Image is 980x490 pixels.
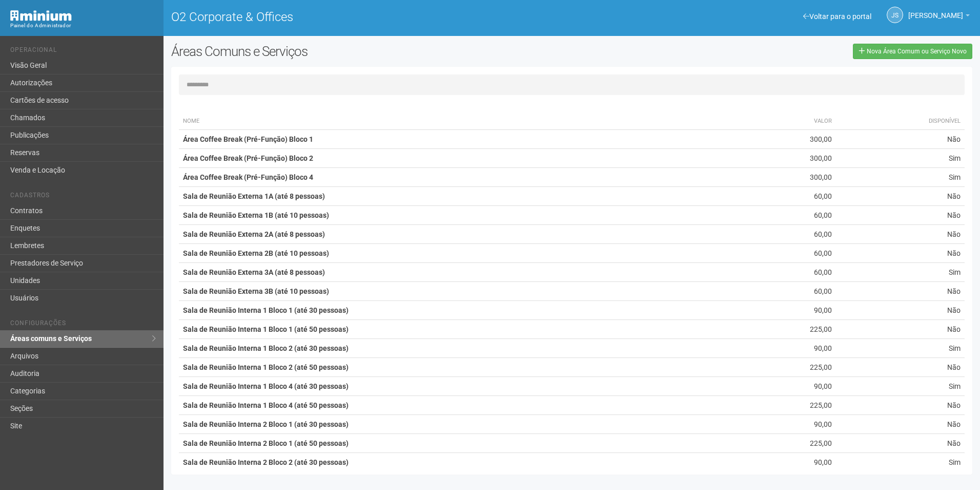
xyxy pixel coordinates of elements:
[183,135,313,143] strong: Área Coffee Break (Pré-Função) Bloco 1
[183,325,349,333] strong: Sala de Reunião Interna 1 Bloco 1 (até 50 pessoas)
[836,282,965,301] td: Não
[183,344,349,352] strong: Sala de Reunião Interna 1 Bloco 2 (até 30 pessoas)
[171,44,496,59] h2: Áreas Comuns e Serviços
[836,206,965,225] td: Não
[183,382,349,390] strong: Sala de Reunião Interna 1 Bloco 4 (até 30 pessoas)
[183,211,329,219] strong: Sala de Reunião Externa 1B (até 10 pessoas)
[739,377,836,396] td: 90,00
[10,46,156,57] li: Operacional
[183,458,349,466] strong: Sala de Reunião Interna 2 Bloco 2 (até 30 pessoas)
[183,249,329,257] strong: Sala de Reunião Externa 2B (até 10 pessoas)
[183,287,329,295] strong: Sala de Reunião Externa 3B (até 10 pessoas)
[836,320,965,339] td: Não
[836,434,965,453] td: Não
[836,263,965,282] td: Sim
[183,192,325,200] strong: Sala de Reunião Externa 1A (até 8 pessoas)
[183,173,313,181] strong: Área Coffee Break (Pré-Função) Bloco 4
[739,434,836,453] td: 225,00
[179,113,739,130] th: Nome
[183,306,349,314] strong: Sala de Reunião Interna 1 Bloco 1 (até 30 pessoas)
[803,12,871,21] a: Voltar para o portal
[739,320,836,339] td: 225,00
[183,439,349,447] strong: Sala de Reunião Interna 2 Bloco 1 (até 50 pessoas)
[739,149,836,168] td: 300,00
[739,415,836,434] td: 90,00
[867,48,950,55] span: Nova Área Comum ou Serviço
[908,2,963,20] span: Jeferson Souza
[836,187,965,206] td: Não
[10,10,72,21] img: Minium
[183,268,325,276] strong: Sala de Reunião Externa 3A (até 8 pessoas)
[183,363,349,371] strong: Sala de Reunião Interna 1 Bloco 2 (até 50 pessoas)
[908,13,970,21] a: [PERSON_NAME]
[836,225,965,244] td: Não
[887,7,903,23] a: JS
[739,282,836,301] td: 60,00
[836,244,965,263] td: Não
[739,168,836,187] td: 300,00
[739,453,836,472] td: 90,00
[739,130,836,149] td: 300,00
[836,415,965,434] td: Não
[739,339,836,358] td: 90,00
[739,187,836,206] td: 60,00
[836,453,965,472] td: Sim
[183,154,313,162] strong: Área Coffee Break (Pré-Função) Bloco 2
[183,401,349,409] strong: Sala de Reunião Interna 1 Bloco 4 (até 50 pessoas)
[836,168,965,187] td: Sim
[739,301,836,320] td: 90,00
[836,358,965,377] td: Não
[739,225,836,244] td: 60,00
[183,230,325,238] strong: Sala de Reunião Externa 2A (até 8 pessoas)
[739,396,836,415] td: 225,00
[836,377,965,396] td: Sim
[836,149,965,168] td: Sim
[853,44,972,59] a: Nova Área Comum ou Serviço Novo
[739,263,836,282] td: 60,00
[952,48,967,55] span: Novo
[739,113,836,130] th: Valor
[10,21,156,30] div: Painel do Administrador
[836,396,965,415] td: Não
[10,319,156,330] li: Configurações
[183,420,349,428] strong: Sala de Reunião Interna 2 Bloco 1 (até 30 pessoas)
[739,206,836,225] td: 60,00
[836,301,965,320] td: Não
[739,244,836,263] td: 60,00
[836,339,965,358] td: Sim
[171,10,564,24] h1: O2 Corporate & Offices
[10,192,156,202] li: Cadastros
[836,130,965,149] td: Não
[836,113,965,130] th: Disponível
[739,358,836,377] td: 225,00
